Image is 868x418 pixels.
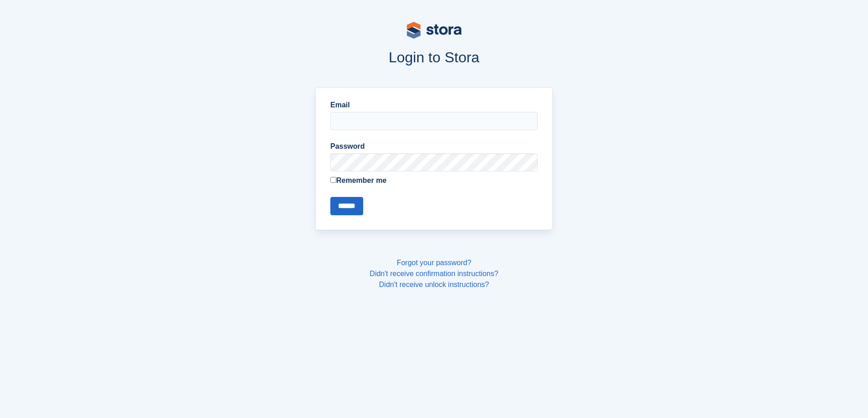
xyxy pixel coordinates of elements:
[407,22,462,39] img: stora-logo-53a41332b3708ae10de48c4981b4e9114cc0af31d8433b30ea865607fb682f29.svg
[379,281,489,288] a: Didn't receive unlock instructions?
[330,177,336,183] input: Remember me
[397,259,472,267] a: Forgot your password?
[330,175,538,186] label: Remember me
[330,100,538,111] label: Email
[142,49,727,65] h1: Login to Stora
[370,270,498,277] a: Didn't receive confirmation instructions?
[330,141,538,152] label: Password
